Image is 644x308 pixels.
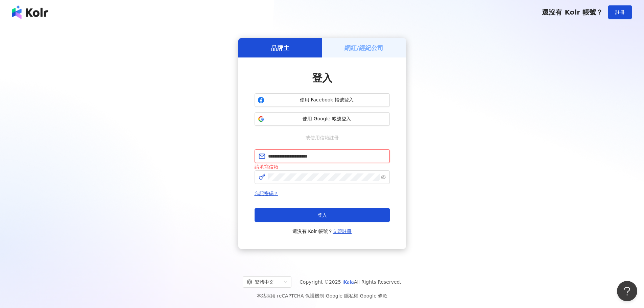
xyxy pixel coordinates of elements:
a: Google 條款 [360,293,387,299]
span: Copyright © 2025 All Rights Reserved. [300,278,401,286]
button: 使用 Google 帳號登入 [255,112,390,126]
span: 還沒有 Kolr 帳號？ [292,227,352,235]
span: 或使用信箱註冊 [301,134,343,141]
span: 本站採用 reCAPTCHA 保護機制 [257,292,387,300]
a: 立即註冊 [333,229,352,234]
h5: 品牌主 [271,44,289,52]
iframe: Help Scout Beacon - Open [617,281,637,301]
div: 請填寫信箱 [255,163,390,170]
span: 使用 Facebook 帳號登入 [267,97,387,103]
div: 繁體中文 [247,277,281,287]
span: 登入 [312,72,332,84]
a: Google 隱私權 [326,293,358,299]
a: iKala [342,279,354,285]
span: 登入 [317,212,327,218]
a: 忘記密碼？ [255,191,278,196]
span: 使用 Google 帳號登入 [267,116,387,122]
button: 登入 [255,208,390,222]
h5: 網紅/經紀公司 [344,44,383,52]
span: 註冊 [615,9,625,15]
span: | [324,293,326,299]
button: 註冊 [608,5,632,19]
span: 還沒有 Kolr 帳號？ [542,8,603,16]
span: | [358,293,360,299]
span: eye-invisible [381,175,386,180]
img: logo [12,5,48,19]
button: 使用 Facebook 帳號登入 [255,93,390,107]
